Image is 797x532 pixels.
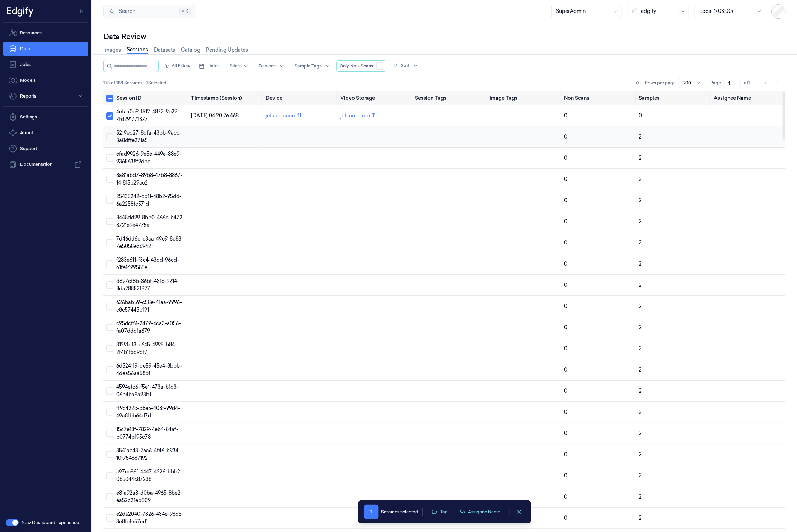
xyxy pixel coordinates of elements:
[3,73,88,88] a: Models
[106,154,113,162] button: Select row
[116,384,179,398] span: 4594efc6-f5e1-473a-b1d3-06b4ba9a93b1
[106,239,113,246] button: Select row
[77,5,88,17] button: Toggle Navigation
[639,515,642,521] span: 2
[639,345,642,352] span: 2
[639,155,642,161] span: 2
[564,345,568,352] span: 0
[103,80,144,86] span: 178 of 188 Sessions ,
[639,367,642,373] span: 2
[340,112,376,119] a: jetson-nano-11
[564,112,568,119] span: 0
[196,60,222,72] button: Dates
[645,80,676,86] p: Rows per page
[636,91,711,105] th: Samples
[106,451,113,458] button: Select row
[639,324,642,331] span: 2
[711,91,786,105] th: Assignee Name
[106,260,113,267] button: Select row
[106,387,113,395] button: Select row
[564,218,568,225] span: 0
[761,78,783,88] nav: pagination
[206,46,248,54] a: Pending Updates
[564,409,568,415] span: 0
[639,472,642,479] span: 2
[106,133,113,140] button: Select row
[639,239,642,246] span: 2
[127,46,148,54] a: Sessions
[106,345,113,352] button: Select row
[3,89,88,103] button: Reports
[487,91,562,105] th: Image Tags
[106,281,113,289] button: Select row
[564,155,568,161] span: 0
[564,197,568,204] span: 0
[106,366,113,373] button: Select row
[639,282,642,288] span: 2
[106,95,113,102] button: Select all
[639,388,642,394] span: 2
[412,91,487,105] th: Session Tags
[116,172,183,186] span: 8a81abd7-89b8-47b8-8867-141815b29ae2
[381,509,418,515] div: Sessions selected
[106,493,113,500] button: Select row
[113,91,188,105] th: Session ID
[106,218,113,225] button: Select row
[116,511,184,525] span: e2da2040-7326-434e-96d5-3c8fcfe57cd1
[639,176,642,182] span: 2
[116,320,181,334] span: c95dcf61-2479-4ca3-a056-fa07ddd1a679
[564,494,568,500] span: 0
[188,91,263,105] th: Timestamp (Session)
[639,112,642,119] span: 0
[116,235,183,249] span: 7d46dd6c-c3aa-49e9-8c83-7e5058ec6942
[116,363,182,377] span: 6d524119-de59-45e4-8bbb-4dea56aa58bf
[161,60,193,71] button: All Filters
[564,282,568,288] span: 0
[3,141,88,156] a: Support
[116,151,182,165] span: efad9926-9e5e-449e-88e9-9365638f9dbe
[116,193,182,207] span: 25435242-cb11-48b2-95dd-6a2258fc571d
[3,157,88,172] a: Documentation
[564,303,568,309] span: 0
[564,515,568,521] span: 0
[639,303,642,309] span: 2
[710,80,721,86] span: Page
[116,8,135,15] span: Search
[106,197,113,204] button: Select row
[639,494,642,500] span: 2
[106,472,113,479] button: Select row
[106,430,113,437] button: Select row
[564,367,568,373] span: 0
[564,176,568,182] span: 0
[639,430,642,437] span: 2
[3,57,88,72] a: Jobs
[116,341,180,355] span: 3129fdf3-c645-4995-b84a-2f4b1f5d9df7
[154,46,175,54] a: Datasets
[116,405,180,419] span: ff9c422c-b8e5-408f-99d4-49a81bb64d7d
[263,91,337,105] th: Device
[103,5,195,18] button: Search⌘K
[106,324,113,331] button: Select row
[116,108,179,122] span: 4cfaa0e9-f512-4872-9c29-7fd291771377
[564,472,568,479] span: 0
[3,126,88,140] button: About
[116,257,179,271] span: f283e611-f3c4-43dd-96cd-61fe1699585e
[116,278,179,292] span: d697cf8b-36bf-431c-9214-8da28852f827
[266,112,301,119] a: jetson-nano-11
[564,134,568,140] span: 0
[116,214,184,228] span: 8448dd99-8bb0-466e-b472-8721e9e4775a
[339,63,373,69] span: Only Non-Scans
[103,32,786,42] div: Data Review
[116,447,181,461] span: 3541ae43-26a6-4f46-b934-10f754667192
[3,26,88,40] a: Resources
[106,514,113,522] button: Select row
[103,46,121,54] a: Images
[639,218,642,225] span: 2
[3,110,88,124] a: Settings
[639,197,642,204] span: 2
[639,409,642,415] span: 2
[337,91,412,105] th: Video Storage
[564,451,568,458] span: 0
[181,46,200,54] a: Catalog
[116,426,178,440] span: 15c7e18f-7829-4eb4-84af-b0774b195c78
